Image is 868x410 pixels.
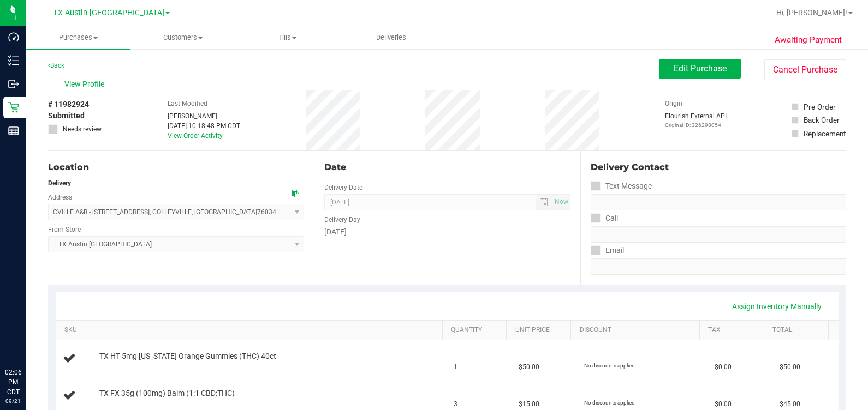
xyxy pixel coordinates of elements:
p: Original ID: 326298054 [665,121,727,129]
a: Discount [580,326,695,335]
span: TX FX 35g (100mg) Balm (1:1 CBD:THC) [99,388,235,399]
div: Replacement [804,128,846,139]
inline-svg: Retail [8,102,19,113]
div: Location [48,161,304,174]
span: $15.00 [519,399,539,409]
label: Text Message [591,178,652,194]
span: Purchases [26,33,130,43]
div: [DATE] 10:18:48 PM CDT [168,121,240,131]
span: $50.00 [519,362,539,372]
inline-svg: Dashboard [8,32,19,43]
label: Origin [665,99,682,108]
div: Flourish External API [665,111,727,129]
span: No discounts applied [584,400,635,406]
label: From Store [48,225,81,234]
button: Edit Purchase [659,59,741,79]
a: Assign Inventory Manually [725,297,829,316]
a: Quantity [451,326,502,335]
a: Back [48,62,64,69]
div: Copy address to clipboard [292,188,299,200]
span: $50.00 [780,362,800,372]
span: $45.00 [780,399,800,409]
label: Call [591,210,618,226]
p: 09/21 [5,397,21,405]
span: Deliveries [361,33,421,43]
input: Format: (999) 999-9999 [591,194,846,210]
span: TX Austin [GEOGRAPHIC_DATA] [53,8,164,17]
a: Tax [708,326,759,335]
span: Hi, [PERSON_NAME]! [776,8,847,17]
a: Tills [235,26,339,49]
label: Delivery Date [324,183,362,192]
span: 1 [454,362,457,372]
span: No discounts applied [584,363,635,369]
button: Cancel Purchase [764,59,846,80]
inline-svg: Outbound [8,79,19,89]
label: Last Modified [168,99,207,108]
span: $0.00 [715,399,732,409]
a: Customers [130,26,235,49]
div: Delivery Contact [591,161,846,174]
div: [DATE] [324,226,570,238]
a: Total [772,326,824,335]
span: 3 [454,399,457,409]
inline-svg: Inventory [8,55,19,66]
div: Date [324,161,570,174]
span: View Profile [64,79,108,90]
span: Customers [131,33,234,43]
div: Back Order [804,114,840,125]
span: Needs review [63,124,102,134]
span: Submitted [48,110,85,122]
div: Pre-Order [804,101,836,112]
a: Unit Price [515,326,567,335]
span: $0.00 [715,362,732,372]
label: Email [591,243,624,258]
iframe: Resource center [11,323,44,355]
strong: Delivery [48,179,71,187]
a: Deliveries [339,26,443,49]
span: Edit Purchase [674,63,727,74]
label: Address [48,192,72,202]
label: Delivery Day [324,215,360,225]
span: TX HT 5mg [US_STATE] Orange Gummies (THC) 40ct [99,351,276,361]
a: View Order Activity [168,132,223,140]
a: Purchases [26,26,130,49]
span: # 11982924 [48,99,89,110]
a: SKU [64,326,438,335]
inline-svg: Reports [8,125,19,136]
p: 02:06 PM CDT [5,367,21,397]
span: Tills [235,33,338,43]
span: Awaiting Payment [775,34,842,46]
input: Format: (999) 999-9999 [591,226,846,243]
div: [PERSON_NAME] [168,111,240,121]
